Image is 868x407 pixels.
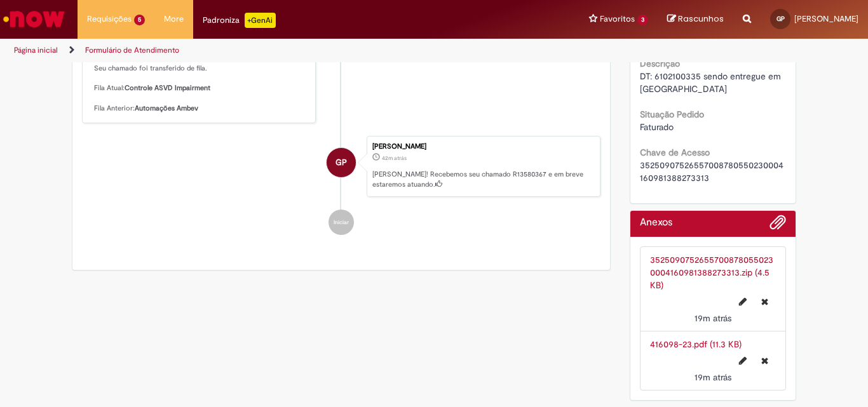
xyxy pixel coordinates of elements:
img: ServiceNow [1,6,67,32]
a: Formulário de Atendimento [85,45,179,55]
p: [PERSON_NAME]! Recebemos seu chamado R13580367 e em breve estaremos atuando. [372,170,593,189]
span: Faturado [640,121,674,133]
span: Requisições [87,13,132,25]
p: +GenAi [245,13,276,28]
a: Página inicial [14,45,58,55]
span: GP [336,147,347,178]
button: Excluir 416098-23.pdf [754,350,776,371]
time: 30/09/2025 10:11:20 [382,154,407,162]
span: 3 [637,15,648,25]
b: Controle ASVD Impairment [125,83,210,93]
span: 42m atrás [382,154,407,162]
li: Gabrielle Pinheiro [82,136,600,197]
span: Favoritos [600,13,635,25]
ul: Trilhas de página [10,39,569,62]
button: Editar nome de arquivo 35250907526557008780550230004160981388273313.zip [731,291,754,312]
div: Gabrielle Pinheiro [327,148,356,177]
button: Editar nome de arquivo 416098-23.pdf [731,350,754,371]
span: Rascunhos [678,13,724,25]
h2: Anexos [640,217,672,229]
span: DT: 6102100335 sendo entregue em [GEOGRAPHIC_DATA] [640,70,783,95]
span: [PERSON_NAME] [794,13,858,24]
time: 30/09/2025 10:34:37 [695,371,731,383]
b: Chave de Acesso [640,147,710,158]
div: Padroniza [203,13,276,28]
b: Descrição [640,58,680,69]
a: Rascunhos [667,13,724,25]
a: 35250907526557008780550230004160981388273313.zip (4.5 KB) [650,254,773,291]
button: Adicionar anexos [770,214,786,237]
span: GP [776,15,785,23]
span: 19m atrás [695,371,731,383]
p: Olá, , Seu chamado foi transferido de fila. Fila Atual: Fila Anterior: [94,53,306,113]
span: More [164,13,184,25]
span: 19m atrás [695,312,731,324]
a: 416098-23.pdf (11.3 KB) [650,338,742,350]
span: 5 [134,15,145,25]
b: Automações Ambev [135,103,198,113]
b: Situação Pedido [640,109,704,120]
div: [PERSON_NAME] [372,143,593,150]
button: Excluir 35250907526557008780550230004160981388273313.zip [754,291,776,312]
span: 35250907526557008780550230004160981388273313 [640,159,783,183]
